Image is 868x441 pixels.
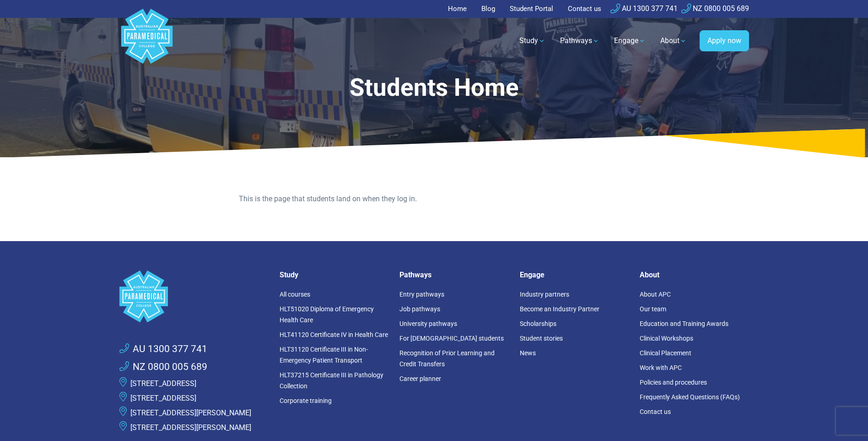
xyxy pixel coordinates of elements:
a: Contact us [640,408,671,415]
a: HLT51020 Diploma of Emergency Health Care [280,305,374,324]
a: All courses [280,291,310,298]
a: News [520,349,536,357]
h5: Engage [520,270,629,279]
a: Student stories [520,335,563,342]
h1: Students Home [198,73,670,102]
p: This is the page that students land on when they log in. [239,193,629,204]
a: NZ 0800 005 689 [681,4,749,13]
a: HLT37215 Certificate III in Pathology Collection [280,371,383,390]
a: Work with APC [640,364,682,371]
h5: About [640,270,749,279]
a: About [655,28,692,54]
a: Corporate training [280,397,332,404]
a: Study [514,28,551,54]
a: Frequently Asked Questions (FAQs) [640,393,740,401]
a: About APC [640,291,671,298]
h5: Study [280,270,389,279]
a: [STREET_ADDRESS][PERSON_NAME] [130,423,251,432]
a: Entry pathways [399,291,444,298]
a: AU 1300 377 741 [119,342,207,357]
a: For [DEMOGRAPHIC_DATA] students [399,335,504,342]
a: University pathways [399,320,457,327]
a: Engage [609,28,651,54]
a: HLT31120 Certificate III in Non-Emergency Patient Transport [280,346,368,364]
a: Policies and procedures [640,379,707,386]
a: Clinical Workshops [640,335,693,342]
a: Education and Training Awards [640,320,728,327]
a: Space [119,270,269,322]
a: HLT41120 Certificate IV in Health Care [280,331,388,338]
a: Apply now [700,30,749,51]
a: Recognition of Prior Learning and Credit Transfers [399,349,495,368]
a: Career planner [399,375,441,382]
a: Become an Industry Partner [520,305,599,313]
a: Clinical Placement [640,349,691,357]
a: NZ 0800 005 689 [119,360,207,375]
a: Pathways [555,28,605,54]
a: [STREET_ADDRESS][PERSON_NAME] [130,408,251,417]
a: [STREET_ADDRESS] [130,379,196,388]
a: Job pathways [399,305,440,313]
a: Industry partners [520,291,569,298]
a: Scholarships [520,320,556,327]
a: [STREET_ADDRESS] [130,394,196,402]
a: Australian Paramedical College [119,18,174,64]
h5: Pathways [399,270,509,279]
a: AU 1300 377 741 [610,4,678,13]
a: Our team [640,305,666,313]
